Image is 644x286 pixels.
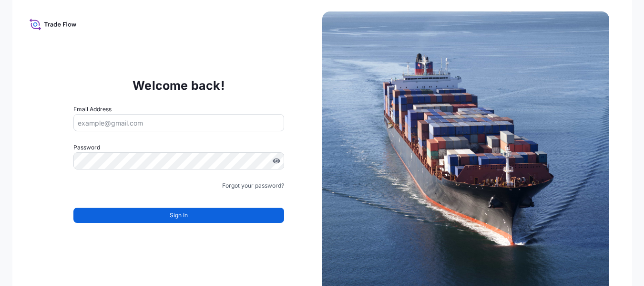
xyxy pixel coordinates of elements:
[73,105,112,114] label: Email Address
[170,211,188,220] span: Sign In
[73,143,284,152] label: Password
[73,114,284,131] input: example@gmail.com
[73,208,284,223] button: Sign In
[222,181,284,191] a: Forgot your password?
[273,157,280,165] button: Show password
[133,78,225,93] p: Welcome back!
